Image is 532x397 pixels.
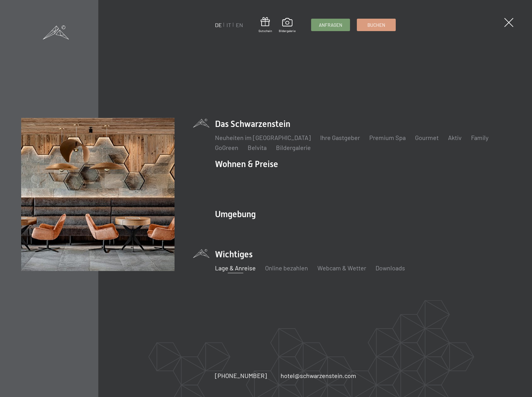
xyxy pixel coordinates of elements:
[281,371,356,380] a: hotel@schwarzenstein.com
[448,134,462,141] a: Aktiv
[259,17,272,33] a: Gutschein
[357,19,395,31] a: Buchen
[320,134,360,141] a: Ihre Gastgeber
[376,264,405,272] a: Downloads
[311,19,350,31] a: Anfragen
[279,29,296,33] span: Bildergalerie
[226,21,231,28] a: IT
[367,22,385,28] span: Buchen
[276,144,311,151] a: Bildergalerie
[317,264,366,272] a: Webcam & Wetter
[259,29,272,33] span: Gutschein
[215,134,311,141] a: Neuheiten im [GEOGRAPHIC_DATA]
[279,18,296,33] a: Bildergalerie
[369,134,406,141] a: Premium Spa
[415,134,439,141] a: Gourmet
[215,144,238,151] a: GoGreen
[248,144,267,151] a: Belvita
[215,372,267,379] span: [PHONE_NUMBER]
[215,21,222,28] a: DE
[215,371,267,380] a: [PHONE_NUMBER]
[215,264,256,272] a: Lage & Anreise
[236,21,243,28] a: EN
[21,118,174,271] img: Wellnesshotels - Bar - Spieltische - Kinderunterhaltung
[471,134,488,141] a: Family
[265,264,308,272] a: Online bezahlen
[319,22,342,28] span: Anfragen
